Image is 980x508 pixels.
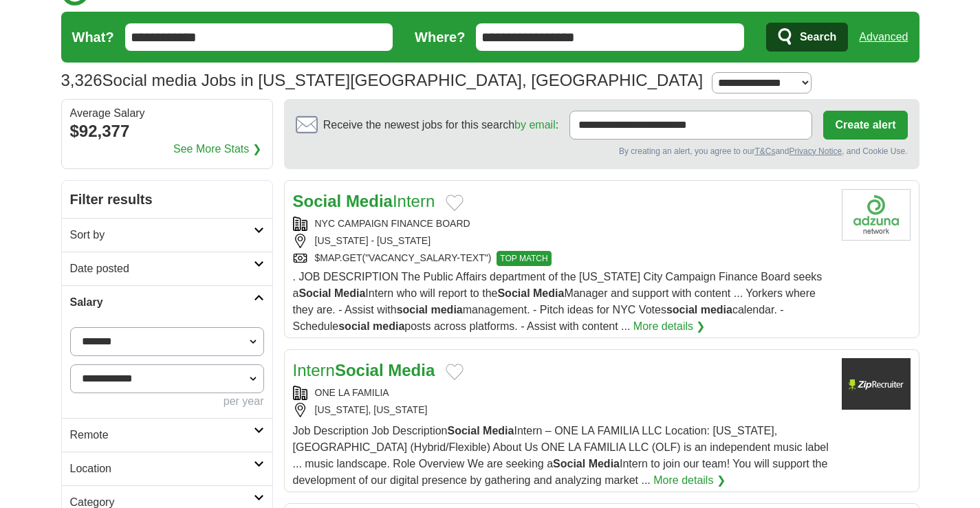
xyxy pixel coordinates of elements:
h1: Social media Jobs in [US_STATE][GEOGRAPHIC_DATA], [GEOGRAPHIC_DATA] [61,71,704,89]
h2: Salary [70,294,254,311]
strong: social [397,304,428,316]
span: . JOB DESCRIPTION The Public Affairs department of the [US_STATE] City Campaign Finance Board see... [293,271,823,332]
div: [US_STATE] - [US_STATE] [293,234,831,248]
div: ONE LA FAMILIA [293,386,831,400]
h2: Date posted [70,261,254,277]
strong: Social [298,287,331,299]
h2: Filter results [62,181,272,218]
a: More details ❯ [653,472,726,489]
label: What? [72,27,114,47]
h2: Sort by [70,227,254,243]
a: Sort by [62,218,272,252]
img: Company logo [842,358,911,410]
strong: media [431,304,462,316]
a: Date posted [62,252,272,285]
label: Where? [415,27,465,47]
a: by email [514,119,556,131]
a: Privacy Notice [789,146,842,156]
button: Add to favorite jobs [446,195,464,211]
button: Add to favorite jobs [446,364,464,380]
strong: Social [335,361,384,379]
a: T&Cs [754,146,775,156]
strong: social [338,320,369,332]
a: Remote [62,418,272,452]
strong: social [666,304,697,316]
span: 3,326 [61,68,102,93]
div: By creating an alert, you agree to our and , and Cookie Use. [296,145,908,157]
a: Location [62,452,272,485]
a: More details ❯ [633,318,706,335]
h2: Remote [70,427,254,443]
strong: Media [589,458,620,470]
span: Receive the newest jobs for this search : [323,117,558,133]
div: $92,377 [70,119,264,144]
a: Social MediaIntern [293,192,435,210]
a: InternSocial Media [293,361,435,379]
strong: Social [448,425,480,437]
img: Company logo [842,189,911,241]
span: Search [800,23,836,51]
strong: Media [533,287,564,299]
button: Create alert [823,111,907,140]
strong: Media [334,287,365,299]
strong: media [373,320,404,332]
strong: Media [346,192,393,210]
strong: media [701,304,732,316]
span: Job Description Job Description Intern – ONE LA FAMILIA LLC Location: [US_STATE], [GEOGRAPHIC_DAT... [293,425,829,486]
a: Salary [62,285,272,319]
div: Average Salary [70,108,264,119]
strong: Media [388,361,435,379]
strong: Social [553,458,585,470]
button: Search [766,23,848,52]
div: NYC CAMPAIGN FINANCE BOARD [293,217,831,231]
div: per year [70,393,264,410]
a: Advanced [859,23,908,51]
h2: Location [70,461,254,477]
strong: Social [497,287,530,299]
span: TOP MATCH [497,251,551,266]
a: See More Stats ❯ [173,141,261,157]
strong: Social [293,192,342,210]
strong: Media [483,425,514,437]
div: $MAP.GET("VACANCY_SALARY-TEXT") [293,251,831,266]
div: [US_STATE], [US_STATE] [293,403,831,417]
